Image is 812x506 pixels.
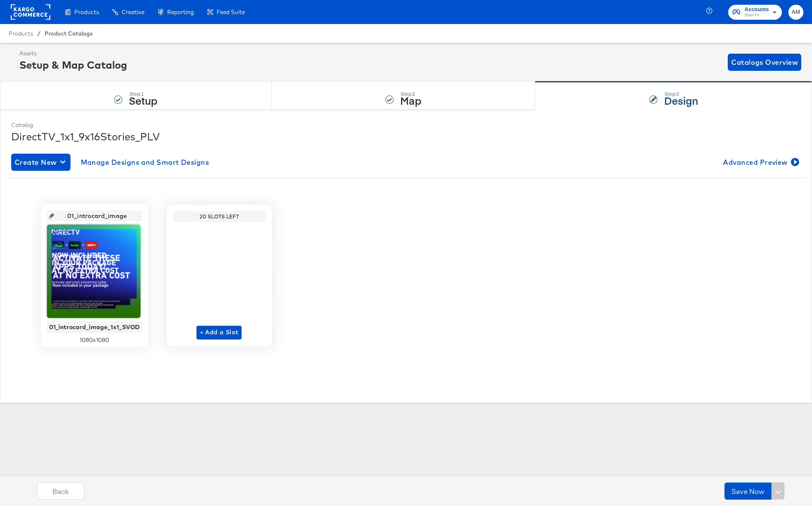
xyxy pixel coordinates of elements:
[728,5,782,20] button: AccountsDirecTV
[217,9,245,15] span: Feed Suite
[129,93,157,107] strong: Setup
[11,129,801,144] div: DirectTV_1x1_9x16Stories_PLV
[792,7,800,17] span: AM
[175,213,263,220] div: 20 Slots Left
[15,156,67,168] span: Create New
[9,30,33,37] span: Products
[45,30,93,37] a: Product Catalogs
[167,9,194,15] span: Reporting
[664,93,698,107] strong: Design
[720,154,801,171] button: Advanced Preview
[664,91,698,97] div: Step: 3
[788,5,803,20] button: AM
[81,156,209,168] span: Manage Designs and Smart Designs
[37,482,84,500] button: Back
[724,482,772,500] button: Save Now
[129,91,157,97] div: Step: 1
[122,9,144,15] span: Creative
[200,327,239,338] span: + Add a Slot
[11,154,70,171] button: Create New
[49,324,140,330] div: 01_introcard_image_1x1_SVOD
[47,336,142,344] div: 1080 x 1080
[400,91,421,97] div: Step: 2
[33,30,45,37] span: /
[731,56,798,68] span: Catalogs Overview
[196,326,242,339] button: + Add a Slot
[74,9,99,15] span: Products
[11,121,801,129] div: Catalog
[400,93,421,107] strong: Map
[19,58,127,72] div: Setup & Map Catalog
[745,12,769,19] span: DirecTV
[723,156,797,168] span: Advanced Preview
[77,154,213,171] button: Manage Designs and Smart Designs
[728,54,801,71] button: Catalogs Overview
[19,49,127,58] div: Assets
[745,5,769,14] span: Accounts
